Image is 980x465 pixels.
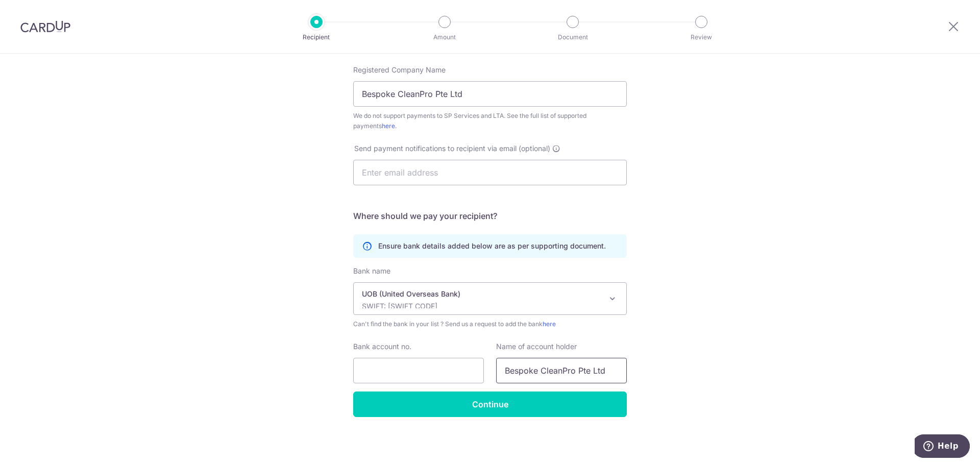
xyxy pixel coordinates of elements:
[23,7,44,16] span: Help
[353,160,627,185] input: Enter email address
[535,32,610,42] p: Document
[353,282,627,315] span: UOB (United Overseas Bank)
[915,434,970,460] iframe: Opens a widget where you can find more information
[378,241,606,251] p: Ensure bank details added below are as per supporting document.
[20,20,70,33] img: CardUp
[353,341,411,352] label: Bank account no.
[382,122,395,130] a: here
[362,289,602,299] p: UOB (United Overseas Bank)
[354,143,550,154] span: Send payment notifications to recipient via email (optional)
[664,32,739,42] p: Review
[496,341,577,352] label: Name of account holder
[353,111,627,131] div: We do not support payments to SP Services and LTA. See the full list of supported payments .
[353,266,390,276] label: Bank name
[407,32,482,42] p: Amount
[353,319,627,329] span: Can't find the bank in your list ? Send us a request to add the bank
[279,32,354,42] p: Recipient
[543,320,556,328] a: here
[353,210,627,222] h5: Where should we pay your recipient?
[362,301,602,311] p: SWIFT: [SWIFT_CODE]
[353,65,446,74] span: Registered Company Name
[354,283,626,314] span: UOB (United Overseas Bank)
[353,391,627,417] input: Continue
